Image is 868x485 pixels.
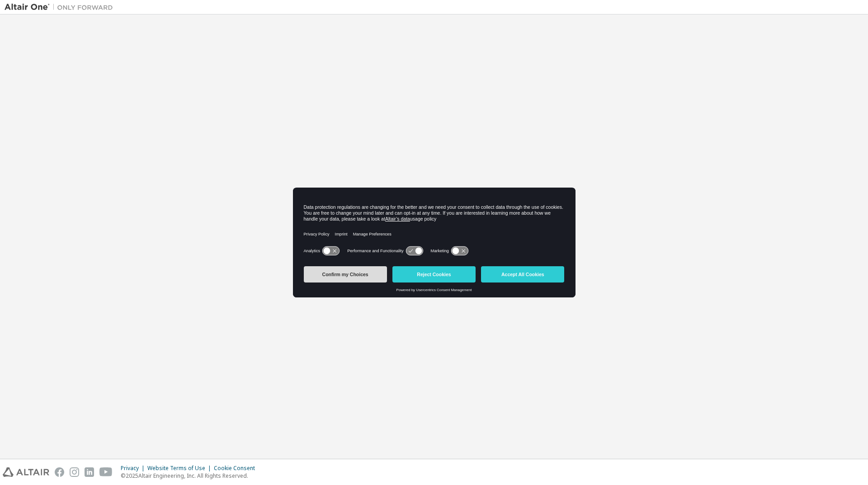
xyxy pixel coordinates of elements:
div: Privacy [121,465,147,472]
div: Website Terms of Use [147,465,214,472]
div: Cookie Consent [214,465,260,472]
p: © 2025 Altair Engineering, Inc. All Rights Reserved. [121,472,260,480]
img: altair_logo.svg [3,467,49,477]
img: facebook.svg [55,467,64,477]
img: youtube.svg [99,467,113,477]
img: instagram.svg [70,467,79,477]
img: Altair One [5,3,118,12]
img: linkedin.svg [85,467,94,477]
